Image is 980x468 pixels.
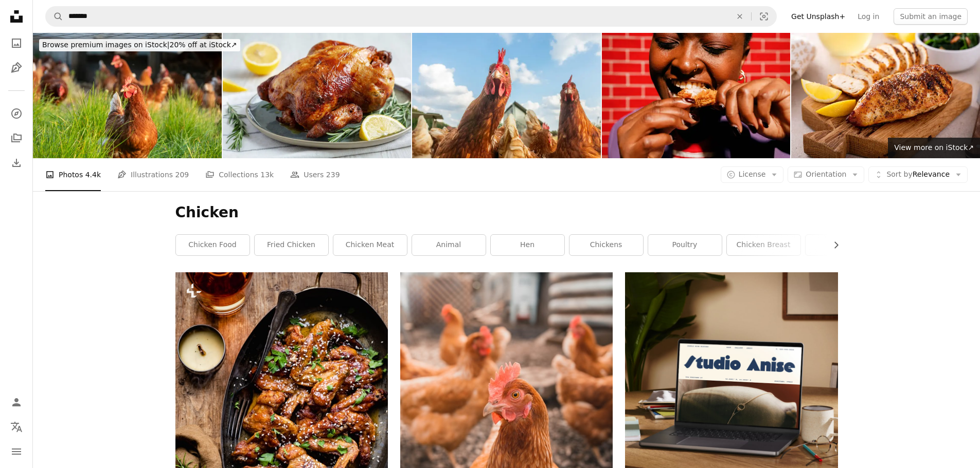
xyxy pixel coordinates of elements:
a: Download History [6,153,27,173]
a: Explore [6,103,27,124]
img: Homemade Lemon and Herb Rotisserie Chicken on a Plate, side view. Close-up. [223,33,412,158]
button: Search Unsplash [46,7,63,26]
a: hen [491,235,564,255]
a: animal [412,235,486,255]
a: Users 239 [290,158,340,191]
a: chicken breast [727,235,800,255]
img: Young Woman Enjoying Chicken Wings in front of red brick wall [602,33,791,158]
span: Relevance [886,170,950,180]
button: Visual search [752,7,776,26]
button: scroll list to the right [827,235,838,255]
a: Collections [6,128,27,148]
button: License [721,166,784,183]
span: Browse premium images on iStock | [42,41,169,49]
a: selective focus photography of brown hen [400,427,613,436]
button: Clear [728,7,751,26]
a: a plate of food [175,427,388,436]
button: Language [6,417,27,437]
a: Photos [6,33,27,53]
a: chicken food [176,235,250,255]
a: View more on iStock↗ [888,138,980,158]
span: Orientation [806,170,846,178]
span: 13k [260,169,274,180]
span: View more on iStock ↗ [894,143,974,152]
span: License [739,170,766,178]
span: 239 [326,169,340,180]
a: Collections 13k [205,158,274,191]
a: Log in [851,8,885,25]
a: Browse premium images on iStock|20% off at iStock↗ [33,33,246,58]
a: duck [806,235,879,255]
a: Log in / Sign up [6,392,27,413]
button: Submit an image [894,8,968,25]
a: Illustrations [6,58,27,78]
span: 209 [175,169,189,180]
img: Grilled chicken breast whole and sliced on a cutting board with lemon [791,33,980,158]
img: Happy free-range chickens enjoying nature in the lush grass in the evening sun [33,33,222,158]
a: poultry [648,235,722,255]
a: chickens [569,235,643,255]
span: 20% off at iStock ↗ [42,41,237,49]
a: chicken meat [333,235,407,255]
a: Get Unsplash+ [785,8,851,25]
button: Sort byRelevance [868,166,968,183]
span: Sort by [886,170,912,178]
a: Illustrations 209 [117,158,189,191]
button: Orientation [788,166,864,183]
img: Curious free-range chickens looking into the camera – Wide-angle close-up on green grass [412,33,601,158]
form: Find visuals sitewide [45,6,777,27]
a: fried chicken [255,235,328,255]
h1: Chicken [175,203,838,222]
button: Menu [6,441,27,462]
